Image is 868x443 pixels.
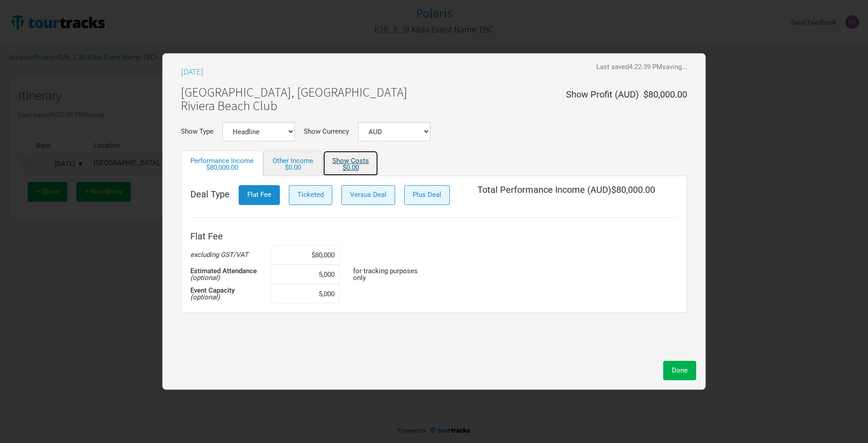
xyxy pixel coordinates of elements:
span: saving... [662,63,687,71]
span: Plus Deal [413,191,441,199]
button: Plus Deal [404,185,450,205]
div: $0.00 [273,164,313,171]
div: $80,000.00 [639,90,687,109]
button: Done [663,361,696,380]
div: Total Performance Income ( AUD ) $80,000.00 [477,185,655,208]
span: Ticketed [297,191,324,199]
div: Last saved 4:22:39 PM [596,64,687,70]
div: $80,000.00 [190,164,254,171]
label: Show Currency [304,128,349,135]
div: $0.00 [332,164,369,171]
em: (optional) [190,274,220,282]
label: Show Type [181,128,213,135]
span: Deal Type [190,190,230,199]
th: Flat Fee [190,227,272,245]
span: Done [672,366,688,374]
h3: [DATE] [181,67,203,76]
a: Show Costs$0.00 [323,150,378,176]
button: Flat Fee [239,185,280,205]
a: Other Income$0.00 [263,150,323,176]
em: excluding GST/VAT [190,251,248,259]
div: Show Profit ( AUD ) [566,90,639,99]
span: Flat Fee [247,191,271,199]
td: for tracking purposes only [353,265,434,284]
strong: Event Capacity [190,286,235,294]
h1: [GEOGRAPHIC_DATA], [GEOGRAPHIC_DATA] Riviera Beach Club [181,85,407,113]
button: Versus Deal [341,185,395,205]
em: (optional) [190,293,220,301]
span: Versus Deal [350,191,387,199]
strong: Estimated Attendance [190,267,257,275]
a: Performance Income$80,000.00 [181,150,263,176]
button: Ticketed [289,185,332,205]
